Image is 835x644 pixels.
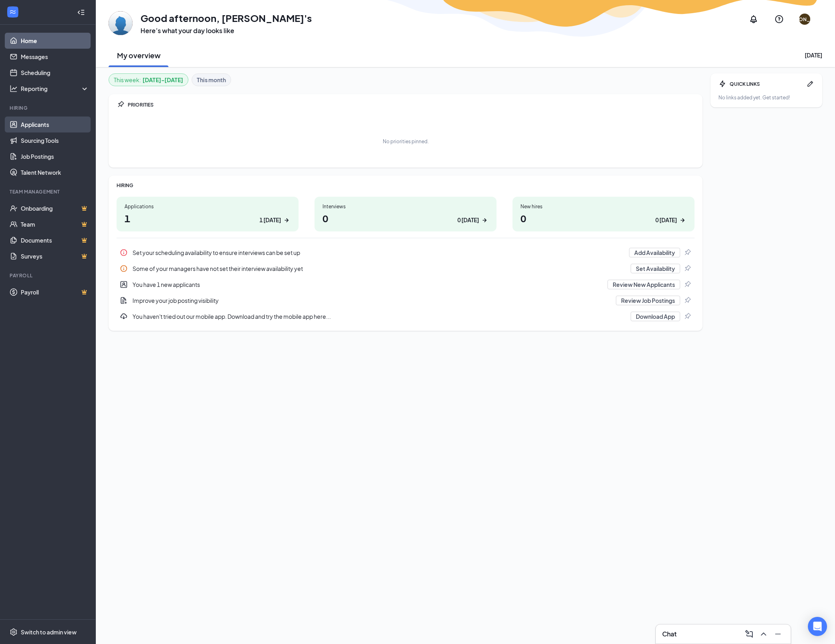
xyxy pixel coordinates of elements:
[759,629,768,639] svg: ChevronUp
[616,296,680,305] button: Review Job Postings
[718,80,726,88] svg: Bolt
[117,182,695,189] div: HIRING
[133,281,603,288] div: You have 1 new applicants
[21,284,89,300] a: PayrollCrown
[120,249,128,257] svg: Info
[481,216,489,224] svg: ArrowRight
[21,148,89,164] a: Job Postings
[142,75,183,84] b: [DATE] - [DATE]
[718,94,814,101] div: No links added yet. Get started!
[662,630,677,638] h3: Chat
[743,628,756,640] button: ComposeMessage
[117,261,695,277] a: InfoSome of your managers have not set their interview availability yetSet AvailabilityPin
[631,312,680,321] button: Download App
[21,49,89,65] a: Messages
[117,308,695,324] a: DownloadYou haven't tried out our mobile app. Download and try the mobile app here...Download AppPin
[683,312,691,320] svg: Pin
[629,248,680,257] button: Add Availability
[315,197,497,231] a: Interviews00 [DATE]ArrowRight
[283,216,291,224] svg: ArrowRight
[9,8,17,16] svg: WorkstreamLogo
[683,296,691,304] svg: Pin
[683,249,691,257] svg: Pin
[259,216,281,224] div: 1 [DATE]
[655,216,677,224] div: 0 [DATE]
[10,105,87,111] div: Hiring
[683,265,691,273] svg: Pin
[133,296,611,304] div: Improve your job posting visibility
[128,101,695,108] div: PRIORITIES
[773,629,783,639] svg: Minimize
[383,138,429,145] div: No priorities pinned.
[808,617,827,636] div: Open Intercom Messenger
[117,277,695,292] div: You have 1 new applicants
[133,312,626,320] div: You haven't tried out our mobile app. Download and try the mobile app here...
[10,188,87,195] div: Team Management
[140,11,312,25] h1: Good afternoon, [PERSON_NAME]'s
[21,216,89,232] a: TeamCrown
[117,277,695,292] a: UserEntityYou have 1 new applicantsReview New ApplicantsPin
[117,292,695,308] a: DocumentAddImprove your job posting visibilityReview Job PostingsPin
[21,33,89,49] a: Home
[631,264,680,273] button: Set Availability
[21,628,77,636] div: Switch to admin view
[117,308,695,324] div: You haven't tried out our mobile app. Download and try the mobile app here...
[140,26,312,35] h3: Here’s what your day looks like
[21,232,89,248] a: DocumentsCrown
[323,203,489,210] div: Interviews
[749,14,758,24] svg: Notifications
[683,281,691,288] svg: Pin
[520,211,687,225] h1: 0
[457,216,479,224] div: 0 [DATE]
[197,75,226,84] b: This month
[125,203,291,210] div: Applications
[21,248,89,264] a: SurveysCrown
[109,11,133,35] img: Johnny's
[117,197,299,231] a: Applications11 [DATE]ArrowRight
[21,85,89,93] div: Reporting
[784,16,825,23] div: [PERSON_NAME]
[21,117,89,132] a: Applicants
[520,203,687,210] div: New hires
[117,292,695,308] div: Improve your job posting visibility
[730,81,803,87] div: QUICK LINKS
[117,245,695,261] div: Set your scheduling availability to ensure interviews can be set up
[120,312,128,320] svg: Download
[120,281,128,288] svg: UserEntity
[772,628,784,640] button: Minimize
[117,101,125,109] svg: Pin
[512,197,695,231] a: New hires00 [DATE]ArrowRight
[679,216,687,224] svg: ArrowRight
[77,8,85,16] svg: Collapse
[10,272,87,279] div: Payroll
[323,211,489,225] h1: 0
[10,85,18,93] svg: Analysis
[757,628,770,640] button: ChevronUp
[125,211,291,225] h1: 1
[117,50,160,60] h2: My overview
[133,265,626,273] div: Some of your managers have not set their interview availability yet
[117,261,695,277] div: Some of your managers have not set their interview availability yet
[117,245,695,261] a: InfoSet your scheduling availability to ensure interviews can be set upAdd AvailabilityPin
[133,249,624,257] div: Set your scheduling availability to ensure interviews can be set up
[120,265,128,273] svg: Info
[774,14,784,24] svg: QuestionInfo
[114,75,183,84] div: This week :
[21,65,89,81] a: Scheduling
[21,200,89,216] a: OnboardingCrown
[806,80,814,88] svg: Pen
[744,629,754,639] svg: ComposeMessage
[10,628,18,636] svg: Settings
[607,280,680,289] button: Review New Applicants
[21,132,89,148] a: Sourcing Tools
[805,51,822,59] div: [DATE]
[21,164,89,180] a: Talent Network
[120,296,128,304] svg: DocumentAdd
